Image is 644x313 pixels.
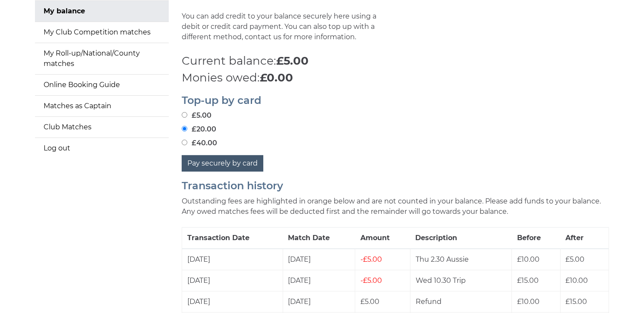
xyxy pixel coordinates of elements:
[182,291,283,312] td: [DATE]
[566,276,588,285] span: £10.00
[182,155,263,172] button: Pay securely by card
[512,227,560,249] th: Before
[566,297,587,306] span: £15.00
[182,196,609,217] p: Outstanding fees are highlighted in orange below and are not counted in your balance. Please add ...
[35,22,169,43] a: My Club Competition matches
[283,270,355,291] td: [DATE]
[517,255,540,263] span: £10.00
[355,227,410,249] th: Amount
[35,43,169,74] a: My Roll-up/National/County matches
[35,138,169,159] a: Log out
[566,255,585,263] span: £5.00
[283,227,355,249] th: Match Date
[35,96,169,116] a: Matches as Captain
[182,53,609,69] p: Current balance:
[517,276,539,285] span: £15.00
[410,291,512,312] td: Refund
[182,95,609,106] h2: Top-up by card
[182,110,212,121] label: £5.00
[182,180,609,191] h2: Transaction history
[182,249,283,270] td: [DATE]
[410,270,512,291] td: Wed 10.30 Trip
[182,126,187,131] input: £20.00
[283,291,355,312] td: [DATE]
[182,140,187,145] input: £40.00
[182,124,216,135] label: £20.00
[410,249,512,270] td: Thu 2.30 Aussie
[182,69,609,86] p: Monies owed:
[283,249,355,270] td: [DATE]
[35,117,169,138] a: Club Matches
[182,138,217,148] label: £40.00
[182,227,283,249] th: Transaction Date
[410,227,512,249] th: Description
[182,112,187,118] input: £5.00
[360,297,379,306] span: £5.00
[35,1,169,22] a: My balance
[276,54,309,68] strong: £5.00
[560,227,609,249] th: After
[260,71,293,85] strong: £0.00
[182,270,283,291] td: [DATE]
[517,297,540,306] span: £10.00
[360,276,382,285] span: £5.00
[360,255,382,263] span: £5.00
[35,75,169,95] a: Online Booking Guide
